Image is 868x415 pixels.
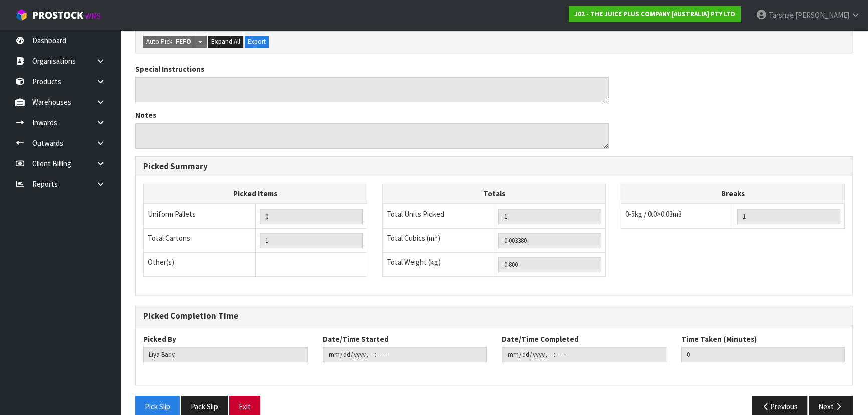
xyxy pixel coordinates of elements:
[681,347,845,362] input: Time Taken
[85,11,101,21] small: WMS
[681,334,757,344] label: Time Taken (Minutes)
[135,64,204,74] label: Special Instructions
[143,311,845,321] h3: Picked Completion Time
[32,9,83,22] span: ProStock
[574,10,735,18] strong: J02 - THE JUICE PLUS COMPANY [AUSTRALIA] PTY LTD
[143,347,308,362] input: Picked By
[211,37,240,46] span: Expand All
[260,233,363,248] input: OUTERS TOTAL = CTN
[143,36,194,48] button: Auto Pick -FEFO
[569,6,741,22] a: J02 - THE JUICE PLUS COMPANY [AUSTRALIA] PTY LTD
[502,334,579,344] label: Date/Time Completed
[382,184,606,204] th: Totals
[625,209,682,219] span: 0-5kg / 0.0>0.03m3
[621,184,845,204] th: Breaks
[144,252,256,276] td: Other(s)
[208,36,243,48] button: Expand All
[143,334,176,344] label: Picked By
[143,162,845,171] h3: Picked Summary
[15,9,28,21] img: cube-alt.png
[795,10,849,20] span: [PERSON_NAME]
[382,204,494,229] td: Total Units Picked
[769,10,794,20] span: Tarshae
[382,228,494,252] td: Total Cubics (m³)
[245,36,269,48] button: Export
[144,204,256,229] td: Uniform Pallets
[135,110,156,120] label: Notes
[260,209,363,224] input: UNIFORM P LINES
[323,334,389,344] label: Date/Time Started
[176,37,191,46] strong: FEFO
[144,184,367,204] th: Picked Items
[144,228,256,252] td: Total Cartons
[382,252,494,276] td: Total Weight (kg)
